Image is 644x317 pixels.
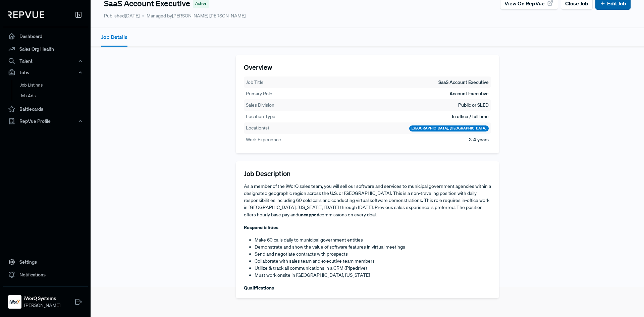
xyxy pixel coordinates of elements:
[3,268,88,281] a: Notifications
[246,124,269,132] th: Location(s)
[255,265,491,272] li: Utilize & track all communications in a CRM (Pipedrive)
[101,28,127,47] button: Job Details
[3,286,88,312] a: iWorQ SystemsiWorQ Systems[PERSON_NAME]
[3,30,88,43] a: Dashboard
[298,211,319,218] strong: uncapped
[3,55,88,67] button: Talent
[3,103,88,115] a: Battlecards
[24,295,60,302] strong: iWorQ Systems
[3,256,88,268] a: Settings
[255,258,491,265] li: Collaborate with sales team and executive team members
[255,272,491,279] li: Must work onsite in [GEOGRAPHIC_DATA], [US_STATE]
[246,90,273,98] th: Primary Role
[3,115,88,127] button: RepVue Profile
[438,78,489,86] td: SaaS Account Executive
[246,136,281,144] th: Work Experience
[24,302,60,309] span: [PERSON_NAME]
[195,0,206,6] span: Active
[246,101,275,109] th: Sales Division
[246,78,264,86] th: Job Title
[255,236,491,244] li: Make 60 calls daily to municipal government entities
[246,113,276,120] th: Location Type
[12,91,97,101] a: Job Ads
[142,12,246,19] span: Managed by [PERSON_NAME] [PERSON_NAME]
[409,125,489,131] div: [GEOGRAPHIC_DATA], [GEOGRAPHIC_DATA]
[255,244,491,251] li: Demonstrate and show the value of software features in virtual meetings
[244,183,491,218] p: As a member of the iWorQ sales team, you will sell our software and services to municipal governm...
[469,136,489,144] td: 3-4 years
[255,251,491,258] li: Send and negotiate contracts with prospects
[8,11,44,18] img: RepVue
[104,12,140,19] p: Published [DATE]
[458,101,489,109] td: Public or SLED
[451,113,489,120] td: In office / full time
[12,80,97,91] a: Job Listings
[3,67,88,78] button: Jobs
[244,224,278,230] strong: Responsibilities
[9,297,20,307] img: iWorQ Systems
[244,284,274,291] strong: Qualifications
[449,90,489,98] td: Account Executive
[244,63,491,71] h5: Overview
[244,169,491,177] h5: Job Description
[3,43,88,55] a: Sales Org Health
